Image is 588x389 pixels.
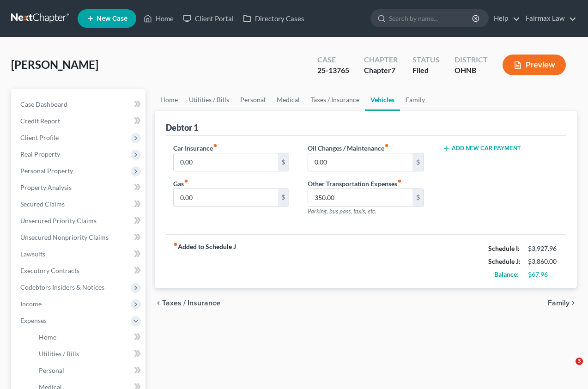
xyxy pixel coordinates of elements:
[364,55,398,65] div: Chapter
[455,55,488,65] div: District
[548,299,577,307] button: Family chevron_right
[155,89,183,111] a: Home
[173,143,218,153] label: Car Insurance
[20,267,79,274] span: Executory Contracts
[305,89,365,111] a: Taxes / Insurance
[184,179,188,183] i: fiber_manual_record
[384,143,389,148] i: fiber_manual_record
[308,153,412,171] input: --
[20,167,73,175] span: Personal Property
[20,100,67,108] span: Case Dashboard
[13,213,145,229] a: Unsecured Priority Claims
[278,153,289,171] div: $
[443,145,521,152] button: Add New Car Payment
[20,200,65,208] span: Secured Claims
[39,333,56,341] span: Home
[570,299,577,307] i: chevron_right
[39,350,79,358] span: Utilities / Bills
[548,299,570,307] span: Family
[20,117,60,125] span: Credit Report
[178,10,238,27] a: Client Portal
[20,217,97,225] span: Unsecured Priority Claims
[489,10,520,27] a: Help
[97,15,127,22] span: New Case
[174,189,278,207] input: --
[173,242,236,281] strong: Added to Schedule J
[317,65,349,76] div: 25-13765
[20,283,104,291] span: Codebtors Insiders & Notices
[31,329,145,346] a: Home
[488,244,520,252] strong: Schedule I:
[400,89,430,111] a: Family
[238,10,309,27] a: Directory Cases
[155,299,162,307] i: chevron_left
[412,65,440,76] div: Filed
[20,134,59,141] span: Client Profile
[528,244,558,253] div: $3,927.96
[494,270,519,278] strong: Balance:
[31,346,145,362] a: Utilities / Bills
[412,153,424,171] div: $
[308,179,402,188] label: Other Transportation Expenses
[13,262,145,279] a: Executory Contracts
[488,257,521,265] strong: Schedule J:
[13,229,145,246] a: Unsecured Nonpriority Claims
[235,89,271,111] a: Personal
[31,362,145,379] a: Personal
[20,183,72,191] span: Property Analysis
[317,55,349,65] div: Case
[278,189,289,207] div: $
[271,89,305,111] a: Medical
[389,10,473,27] input: Search by name...
[11,58,98,71] span: [PERSON_NAME]
[20,300,42,308] span: Income
[521,10,576,27] a: Fairmax Law
[397,179,402,183] i: fiber_manual_record
[412,189,424,207] div: $
[20,316,47,324] span: Expenses
[13,196,145,213] a: Secured Claims
[20,233,109,241] span: Unsecured Nonpriority Claims
[173,242,178,247] i: fiber_manual_record
[503,55,566,75] button: Preview
[412,55,440,65] div: Status
[455,65,488,76] div: OHNB
[365,89,400,111] a: Vehicles
[557,358,579,380] iframe: Intercom live chat
[162,299,220,307] span: Taxes / Insurance
[308,143,389,153] label: Oil Changes / Maintenance
[308,189,412,207] input: --
[39,366,64,374] span: Personal
[13,179,145,196] a: Property Analysis
[20,250,45,258] span: Lawsuits
[528,257,558,266] div: $3,860.00
[13,246,145,262] a: Lawsuits
[308,207,376,215] span: Parking, bus pass, taxis, etc.
[174,153,278,171] input: --
[364,65,398,76] div: Chapter
[576,358,583,365] span: 3
[183,89,235,111] a: Utilities / Bills
[13,96,145,113] a: Case Dashboard
[139,10,178,27] a: Home
[13,113,145,129] a: Credit Report
[213,143,218,148] i: fiber_manual_record
[166,122,198,133] div: Debtor 1
[173,179,188,188] label: Gas
[20,150,60,158] span: Real Property
[391,66,395,74] span: 7
[155,299,220,307] button: chevron_left Taxes / Insurance
[528,270,558,279] div: $67.96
